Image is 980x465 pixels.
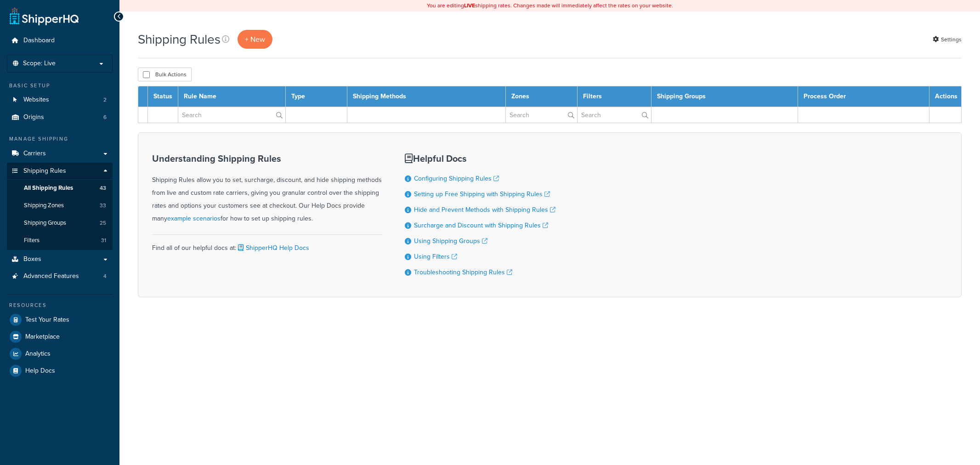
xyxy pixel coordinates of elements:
a: Shipping Groups 25 [7,215,113,232]
div: Manage Shipping [7,135,113,143]
div: Shipping Rules allow you to set, surcharge, discount, and hide shipping methods from live and cus... [152,153,382,225]
input: Search [578,107,651,123]
a: Marketplace [7,329,113,345]
span: Analytics [25,350,51,358]
a: ShipperHQ Home [10,7,79,25]
input: Search [506,107,577,123]
a: Hide and Prevent Methods with Shipping Rules [414,205,555,215]
span: Advanced Features [23,272,79,280]
li: All Shipping Rules [7,180,113,197]
a: Settings [933,33,962,46]
span: Origins [23,113,44,121]
li: Shipping Rules [7,163,113,250]
th: Type [286,86,347,107]
span: Boxes [23,255,41,263]
span: 25 [100,219,106,227]
span: Filters [24,237,40,244]
button: Bulk Actions [138,68,192,81]
span: All Shipping Rules [24,184,73,192]
a: Shipping Rules [7,163,113,180]
span: 31 [101,237,106,244]
a: Filters 31 [7,232,113,249]
th: Filters [577,86,651,107]
div: Basic Setup [7,82,113,90]
a: Origins 6 [7,109,113,126]
span: Scope: Live [23,60,56,68]
th: Process Order [798,86,929,107]
div: Resources [7,301,113,309]
h1: Shipping Rules [138,30,221,48]
th: Zones [505,86,577,107]
span: Carriers [23,150,46,158]
th: Shipping Methods [347,86,505,107]
a: ShipperHQ Help Docs [236,243,309,253]
a: Using Filters [414,252,457,261]
a: Troubleshooting Shipping Rules [414,267,512,277]
li: Filters [7,232,113,249]
a: Carriers [7,145,113,162]
h3: Understanding Shipping Rules [152,153,382,164]
a: Websites 2 [7,91,113,108]
span: 43 [100,184,106,192]
a: Analytics [7,346,113,362]
span: + New [245,34,265,45]
span: Test Your Rates [25,316,69,324]
a: Advanced Features 4 [7,268,113,285]
span: Dashboard [23,37,55,45]
th: Rule Name [178,86,286,107]
span: Websites [23,96,49,104]
a: Shipping Zones 33 [7,197,113,214]
span: Marketplace [25,333,60,341]
th: Actions [929,86,962,107]
th: Status [148,86,178,107]
span: Shipping Groups [24,219,66,227]
span: Shipping Rules [23,167,66,175]
a: + New [238,30,272,49]
a: Using Shipping Groups [414,236,487,246]
li: Shipping Zones [7,197,113,214]
a: example scenarios [167,214,221,223]
li: Origins [7,109,113,126]
div: Find all of our helpful docs at: [152,234,382,255]
li: Shipping Groups [7,215,113,232]
b: LIVE [464,1,475,10]
input: Search [178,107,285,123]
span: 4 [103,272,107,280]
a: Surcharge and Discount with Shipping Rules [414,221,548,230]
a: Boxes [7,251,113,268]
li: Websites [7,91,113,108]
span: 6 [103,113,107,121]
a: Setting up Free Shipping with Shipping Rules [414,189,550,199]
a: Dashboard [7,32,113,49]
th: Shipping Groups [651,86,798,107]
a: Test Your Rates [7,312,113,328]
h3: Helpful Docs [405,153,555,164]
span: 2 [103,96,107,104]
span: Help Docs [25,367,55,375]
span: 33 [100,202,106,210]
span: Shipping Zones [24,202,64,210]
a: Help Docs [7,363,113,379]
a: All Shipping Rules 43 [7,180,113,197]
li: Advanced Features [7,268,113,285]
a: Configuring Shipping Rules [414,174,499,183]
